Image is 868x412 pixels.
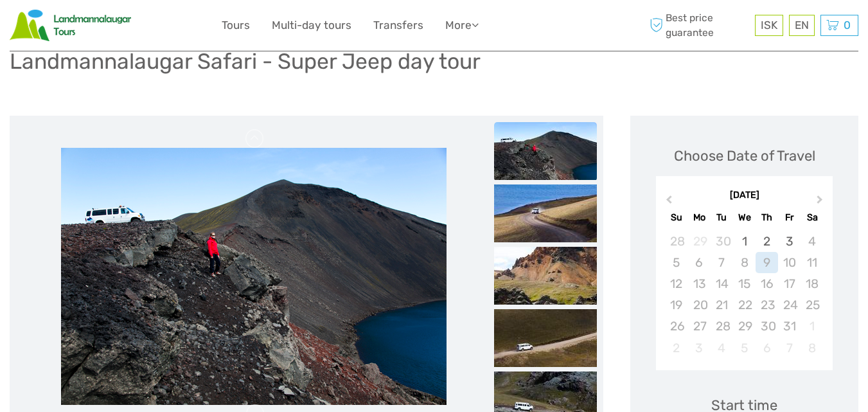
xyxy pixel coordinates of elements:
div: Not available Friday, October 31st, 2025 [778,316,801,337]
div: Not available Monday, October 6th, 2025 [688,252,711,273]
div: month 2025-10 [660,231,828,359]
img: 4610c8073da94397a49e2b44852ab0d2_slider_thumbnail.jpg [494,309,597,367]
div: Not available Monday, September 29th, 2025 [688,231,711,252]
div: Choose Sunday, September 28th, 2025 [665,231,687,252]
div: Not available Saturday, October 11th, 2025 [801,252,823,273]
img: Scandinavian Travel [10,10,131,41]
a: More [445,16,479,35]
div: EN [789,15,815,36]
div: Tu [711,209,733,226]
div: Not available Monday, October 20th, 2025 [688,294,711,316]
div: Not available Saturday, November 8th, 2025 [801,337,823,359]
div: Sa [801,209,823,226]
div: Not available Friday, October 17th, 2025 [778,273,801,294]
div: Not available Monday, November 3rd, 2025 [688,337,711,359]
div: Th [756,209,778,226]
div: Not available Thursday, October 16th, 2025 [756,273,778,294]
img: 1ca60e5b6e734969b37e3fa0911e4704_slider_thumbnail.jpg [494,247,597,305]
span: Best price guarantee [646,11,752,39]
div: Choose Friday, October 3rd, 2025 [778,231,801,252]
button: Open LiveChat chat widget [148,20,163,35]
div: Choose Tuesday, September 30th, 2025 [711,231,733,252]
div: [DATE] [656,189,833,202]
div: Not available Tuesday, November 4th, 2025 [711,337,733,359]
div: Not available Monday, October 27th, 2025 [688,316,711,337]
div: Not available Tuesday, October 21st, 2025 [711,294,733,316]
div: Fr [778,209,801,226]
button: Previous Month [657,192,678,213]
img: 3c2645ac6b874a96a37ae6ff944021f9_slider_thumbnail.jpg [494,122,597,180]
span: 0 [842,19,853,31]
div: Not available Saturday, October 4th, 2025 [801,231,823,252]
div: Not available Friday, October 10th, 2025 [778,252,801,273]
div: Not available Thursday, October 9th, 2025 [756,252,778,273]
div: Su [665,209,687,226]
div: Not available Sunday, October 26th, 2025 [665,316,687,337]
a: Tours [222,16,250,35]
div: We [733,209,756,226]
button: Next Month [811,192,831,213]
div: Not available Thursday, November 6th, 2025 [756,337,778,359]
div: Mo [688,209,711,226]
div: Not available Saturday, October 18th, 2025 [801,273,823,294]
div: Not available Wednesday, October 22nd, 2025 [733,294,756,316]
div: Choose Thursday, October 2nd, 2025 [756,231,778,252]
div: Not available Sunday, October 19th, 2025 [665,294,687,316]
div: Not available Wednesday, October 15th, 2025 [733,273,756,294]
a: Transfers [373,16,423,35]
div: Choose Wednesday, October 1st, 2025 [733,231,756,252]
div: Choose Date of Travel [674,146,815,166]
div: Not available Thursday, October 23rd, 2025 [756,294,778,316]
div: Not available Sunday, October 5th, 2025 [665,252,687,273]
div: Not available Tuesday, October 7th, 2025 [711,252,733,273]
div: Not available Saturday, November 1st, 2025 [801,316,823,337]
div: Not available Monday, October 13th, 2025 [688,273,711,294]
div: Not available Sunday, October 12th, 2025 [665,273,687,294]
a: Multi-day tours [272,16,351,35]
div: Not available Saturday, October 25th, 2025 [801,294,823,316]
p: We're away right now. Please check back later! [18,22,145,33]
div: Not available Tuesday, October 14th, 2025 [711,273,733,294]
div: Not available Friday, October 24th, 2025 [778,294,801,316]
img: fb40cd71ef454aba99348ef9eb87cdcc_slider_thumbnail.jpg [494,184,597,242]
div: Not available Wednesday, November 5th, 2025 [733,337,756,359]
div: Not available Sunday, November 2nd, 2025 [665,337,687,359]
div: Not available Thursday, October 30th, 2025 [756,316,778,337]
img: 3c2645ac6b874a96a37ae6ff944021f9_main_slider.jpg [61,148,447,405]
span: ISK [761,19,777,31]
div: Not available Friday, November 7th, 2025 [778,337,801,359]
div: Not available Wednesday, October 8th, 2025 [733,252,756,273]
div: Not available Tuesday, October 28th, 2025 [711,316,733,337]
h1: Landmannalaugar Safari - Super Jeep day tour [10,48,481,75]
div: Not available Wednesday, October 29th, 2025 [733,316,756,337]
